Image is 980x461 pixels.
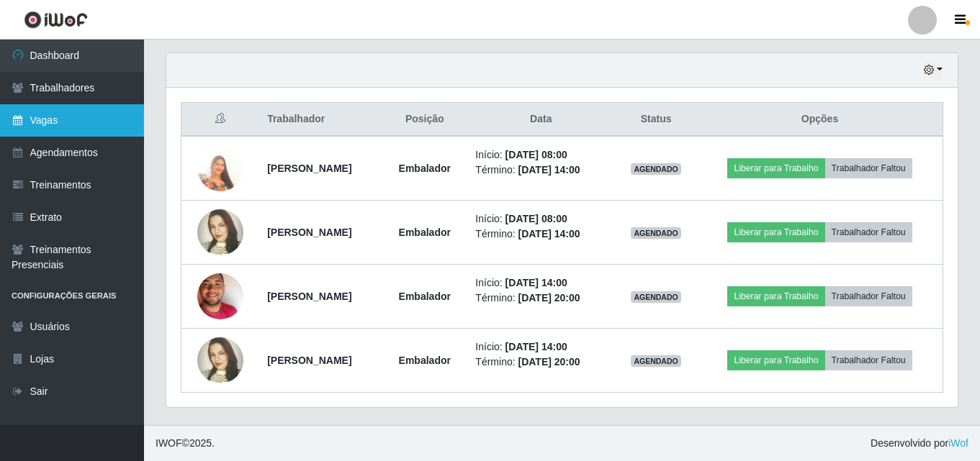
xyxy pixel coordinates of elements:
[825,222,912,242] button: Trabalhador Faltou
[697,103,943,137] th: Opções
[197,311,243,411] img: 1719496420169.jpeg
[267,291,351,302] strong: [PERSON_NAME]
[518,164,580,175] time: [DATE] 14:00
[475,163,606,178] li: Término:
[382,103,467,137] th: Posição
[825,286,912,306] button: Trabalhador Faltou
[727,158,824,178] button: Liberar para Trabalho
[825,350,912,370] button: Trabalhador Faltou
[825,158,912,178] button: Trabalhador Faltou
[518,228,580,239] time: [DATE] 14:00
[156,436,215,451] span: © 2025 .
[727,350,824,370] button: Liberar para Trabalho
[505,277,567,288] time: [DATE] 14:00
[197,183,243,283] img: 1719496420169.jpeg
[24,11,88,29] img: CoreUI Logo
[475,355,606,370] li: Término:
[727,222,824,242] button: Liberar para Trabalho
[505,213,567,224] time: [DATE] 08:00
[467,103,615,137] th: Data
[399,163,451,174] strong: Embalador
[727,286,824,306] button: Liberar para Trabalho
[505,149,567,160] time: [DATE] 08:00
[475,339,606,355] li: Início:
[156,437,182,449] span: IWOF
[267,163,351,174] strong: [PERSON_NAME]
[197,255,243,337] img: 1698948532439.jpeg
[259,103,382,137] th: Trabalhador
[475,227,606,242] li: Término:
[267,227,351,238] strong: [PERSON_NAME]
[399,227,451,238] strong: Embalador
[197,127,243,209] img: 1703120589950.jpeg
[631,291,681,303] span: AGENDADO
[615,103,697,137] th: Status
[475,211,606,227] li: Início:
[631,227,681,239] span: AGENDADO
[518,356,580,368] time: [DATE] 20:00
[267,355,351,366] strong: [PERSON_NAME]
[505,341,567,352] time: [DATE] 14:00
[631,355,681,367] span: AGENDADO
[631,163,681,175] span: AGENDADO
[475,147,606,163] li: Início:
[399,355,451,366] strong: Embalador
[871,436,968,451] span: Desenvolvido por
[948,437,968,449] a: iWof
[399,291,451,302] strong: Embalador
[475,291,606,306] li: Término:
[518,292,580,303] time: [DATE] 20:00
[475,275,606,291] li: Início:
